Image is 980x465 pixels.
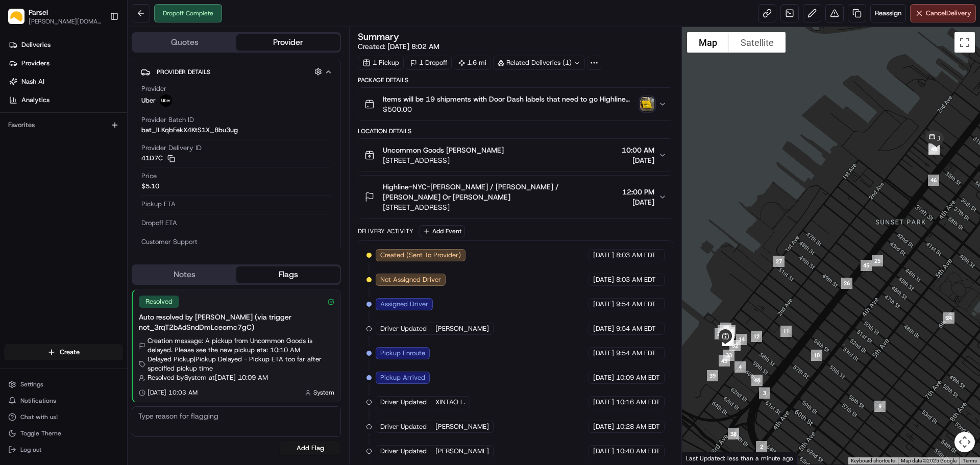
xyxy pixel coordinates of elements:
[747,327,766,346] div: 12
[380,324,427,333] span: Driver Updated
[236,34,340,51] button: Provider
[593,373,614,382] span: [DATE]
[724,424,743,444] div: 38
[769,252,789,271] div: 27
[924,170,943,190] div: 46
[383,104,635,114] span: $500.00
[358,41,439,52] span: Created:
[236,266,340,283] button: Flags
[141,218,177,228] span: Dropoff ETA
[4,74,127,90] a: Nash AI
[4,92,127,108] a: Analytics
[4,37,127,53] a: Deliveries
[954,32,975,53] button: Toggle fullscreen view
[148,355,334,373] span: Delayed Pickup | Pickup Delayed - Pickup ETA too far after specified pickup time
[160,94,172,107] img: uber-new-logo.jpeg
[20,429,61,437] span: Toggle Theme
[358,76,673,84] div: Package Details
[910,4,976,22] button: CancelDelivery
[358,227,413,235] div: Delivery Activity
[640,97,654,111] img: photo_proof_of_delivery image
[141,154,175,163] button: 41D7C
[4,117,123,133] div: Favorites
[133,34,236,51] button: Quotes
[358,176,672,218] button: Highline-NYC-[PERSON_NAME] / [PERSON_NAME] / [PERSON_NAME] Or [PERSON_NAME][STREET_ADDRESS]12:00 ...
[593,300,614,309] span: [DATE]
[358,56,404,70] div: 1 Pickup
[776,322,796,341] div: 11
[714,321,733,340] div: 5
[20,380,43,388] span: Settings
[20,446,41,454] span: Log out
[616,275,656,284] span: 8:03 AM EDT
[358,88,672,120] button: Items will be 19 shipments with Door Dash labels that need to go Highline Commerce. They may be i...
[870,397,890,416] div: 9
[139,312,334,332] div: Auto resolved by [PERSON_NAME] (via trigger not_3rqT2bAdSndDmLceomc7gC)
[4,4,106,29] button: ParselParsel[PERSON_NAME][DOMAIN_NAME][EMAIL_ADDRESS][PERSON_NAME][DOMAIN_NAME]
[380,398,427,407] span: Driver Updated
[622,187,654,197] span: 12:00 PM
[435,422,489,431] span: [PERSON_NAME]
[141,84,166,93] span: Provider
[406,56,452,70] div: 1 Dropoff
[926,9,971,18] span: Cancel Delivery
[622,197,654,207] span: [DATE]
[148,373,207,382] span: Resolved by System
[380,447,427,456] span: Driver Updated
[716,319,736,338] div: 29
[383,155,504,165] span: [STREET_ADDRESS]
[157,68,210,76] span: Provider Details
[870,4,906,22] button: Reassign
[435,398,465,407] span: XINTAO L.
[454,56,491,70] div: 1.6 mi
[4,55,127,71] a: Providers
[875,9,901,18] span: Reassign
[141,126,238,135] span: bat_lLKqbFekX4KtS1X_8bu3ug
[963,458,977,463] a: Terms (opens in new tab)
[868,251,887,271] div: 25
[383,182,618,202] span: Highline-NYC-[PERSON_NAME] / [PERSON_NAME] / [PERSON_NAME] Or [PERSON_NAME]
[8,9,24,25] img: Parsel
[380,373,425,382] span: Pickup Arrived
[21,59,50,68] span: Providers
[21,95,50,105] span: Analytics
[313,388,334,397] span: System
[924,139,944,159] div: 48
[29,17,102,26] button: [PERSON_NAME][DOMAIN_NAME][EMAIL_ADDRESS][PERSON_NAME][DOMAIN_NAME]
[687,32,729,53] button: Show street map
[4,377,123,391] button: Settings
[807,346,826,365] div: 10
[729,32,786,53] button: Show satellite imagery
[141,237,198,247] span: Customer Support
[616,300,656,309] span: 9:54 AM EDT
[29,7,48,17] button: Parsel
[141,182,159,191] span: $5.10
[148,336,334,355] span: Creation message: A pickup from Uncommon Goods is delayed. Please see the new pickup eta: 10:10 AM
[148,388,198,397] span: [DATE] 10:03 AM
[380,422,427,431] span: Driver Updated
[141,172,157,181] span: Price
[593,251,614,260] span: [DATE]
[141,200,176,209] span: Pickup ETA
[4,344,123,360] button: Create
[939,308,959,328] div: 24
[747,371,767,390] div: 44
[383,145,504,155] span: Uncommon Goods [PERSON_NAME]
[684,451,718,464] img: Google
[703,366,722,385] div: 39
[684,451,718,464] a: Open this area in Google Maps (opens a new window)
[719,325,738,344] div: 30
[593,398,614,407] span: [DATE]
[20,397,56,405] span: Notifications
[593,324,614,333] span: [DATE]
[20,413,58,421] span: Chat with us!
[616,422,660,431] span: 10:28 AM EDT
[380,275,441,284] span: Not Assigned Driver
[752,437,771,456] div: 2
[280,441,341,455] button: Add Flag
[141,115,194,125] span: Provider Batch ID
[420,225,465,237] button: Add Event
